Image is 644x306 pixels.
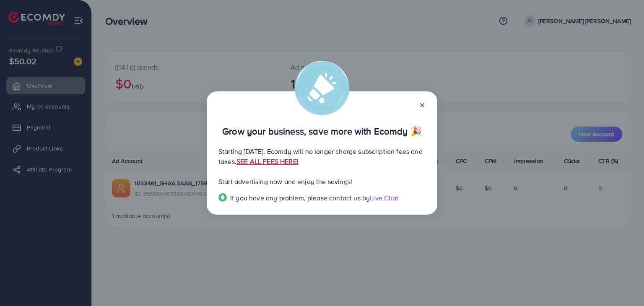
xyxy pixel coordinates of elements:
a: SEE ALL FEES HERE! [236,157,299,166]
p: Starting [DATE], Ecomdy will no longer charge subscription fees and taxes. [218,146,426,166]
img: alert [295,61,349,115]
span: Live Chat [370,193,398,202]
p: Grow your business, save more with Ecomdy 🎉 [218,126,426,136]
p: Start advertising now and enjoy the savings! [218,176,426,187]
iframe: Chat [608,268,638,300]
span: If you have any problem, please contact us by [230,193,370,202]
img: Popup guide [218,193,227,202]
